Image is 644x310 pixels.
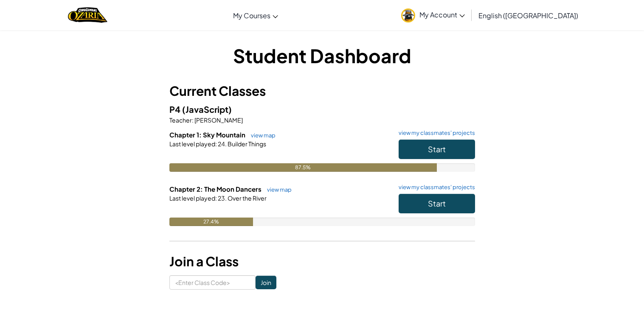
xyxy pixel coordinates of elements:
[182,104,232,115] span: (JavaScript)
[394,184,475,190] a: view my classmates' projects
[233,11,270,20] span: My Courses
[217,140,227,148] span: 24.
[419,10,465,19] span: My Account
[247,132,276,139] a: view map
[227,140,266,148] span: Builder Things
[169,42,475,69] h1: Student Dashboard
[215,140,217,148] span: :
[428,144,446,154] span: Start
[394,130,475,136] a: view my classmates' projects
[68,6,107,24] img: Home
[194,116,243,124] span: [PERSON_NAME]
[169,252,475,271] h3: Join a Class
[169,131,247,139] span: Chapter 1: Sky Mountain
[169,218,253,226] div: 27.4%
[229,4,282,27] a: My Courses
[169,275,256,290] input: <Enter Class Code>
[192,116,194,124] span: :
[428,198,446,208] span: Start
[397,2,469,28] a: My Account
[169,185,263,193] span: Chapter 2: The Moon Dancers
[169,116,192,124] span: Teacher
[169,194,215,202] span: Last level played
[169,104,182,115] span: P4
[68,6,107,24] a: Ozaria by CodeCombat logo
[227,194,267,202] span: Over the River
[474,4,582,27] a: English ([GEOGRAPHIC_DATA])
[478,11,578,20] span: English ([GEOGRAPHIC_DATA])
[215,194,217,202] span: :
[169,140,215,148] span: Last level played
[169,163,437,172] div: 87.5%
[169,81,475,101] h3: Current Classes
[399,194,475,213] button: Start
[401,8,415,22] img: avatar
[263,186,292,193] a: view map
[217,194,227,202] span: 23.
[399,140,475,159] button: Start
[256,276,276,289] input: Join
